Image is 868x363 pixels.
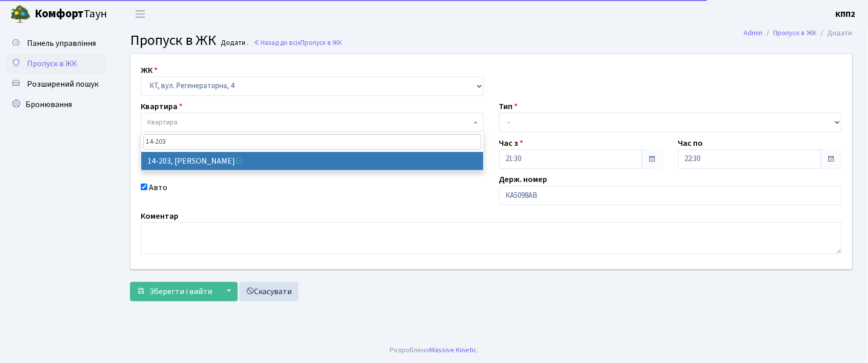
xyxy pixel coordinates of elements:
[27,38,96,49] span: Панель управління
[141,210,178,222] label: Коментар
[141,100,183,113] label: Квартира
[729,22,868,44] nav: breadcrumb
[5,33,107,54] a: Панель управління
[10,4,31,24] img: logo.png
[429,345,477,355] a: Massive Kinetic
[219,39,249,47] small: Додати .
[27,79,98,90] span: Розширений пошук
[744,28,763,38] a: Admin
[141,64,158,76] label: ЖК
[35,6,84,22] b: Комфорт
[130,30,216,50] span: Пропуск в ЖК
[149,286,212,297] span: Зберегти і вийти
[836,8,856,20] a: КПП2
[35,6,107,23] span: Таун
[817,28,853,39] li: Додати
[678,137,703,149] label: Час по
[127,6,153,22] button: Переключити навігацію
[499,137,524,149] label: Час з
[499,173,548,186] label: Держ. номер
[239,282,298,301] a: Скасувати
[27,58,77,69] span: Пропуск в ЖК
[253,38,342,47] a: Назад до всіхПропуск в ЖК
[836,9,856,20] b: КПП2
[130,282,219,301] button: Зберегти і вийти
[300,38,342,47] span: Пропуск в ЖК
[499,100,518,113] label: Тип
[390,345,478,356] div: Розроблено .
[774,28,817,38] a: Пропуск в ЖК
[147,117,177,127] span: Квартира
[141,152,483,170] li: 14-203, [PERSON_NAME]
[5,54,107,74] a: Пропуск в ЖК
[5,74,107,94] a: Розширений пошук
[25,99,72,110] span: Бронювання
[5,94,107,115] a: Бронювання
[149,181,167,194] label: Авто
[499,186,843,205] input: АА1234АА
